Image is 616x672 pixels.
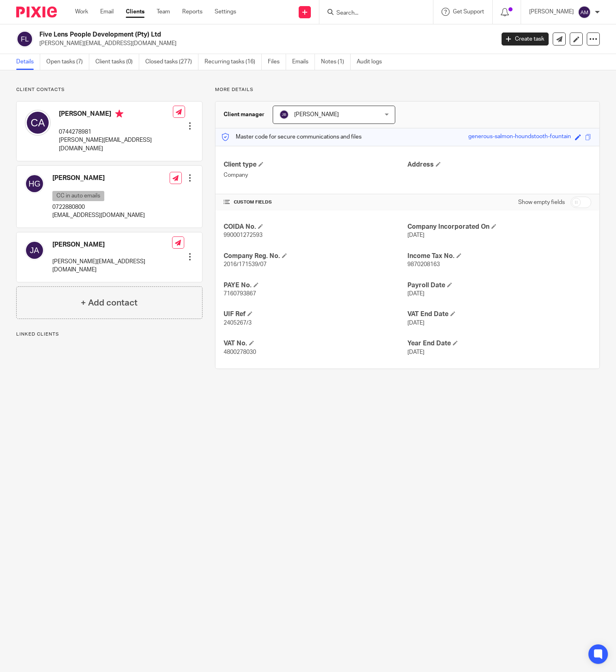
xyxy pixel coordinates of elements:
[115,110,123,118] i: Primary
[224,111,265,119] h3: Client manager
[453,9,484,15] span: Get Support
[407,281,591,290] h4: Payroll Date
[407,232,424,238] span: [DATE]
[224,252,407,260] h4: Company Reg. No.
[52,174,145,182] h4: [PERSON_NAME]
[529,8,574,16] p: [PERSON_NAME]
[224,291,256,297] span: 7160793867
[100,8,114,16] a: Email
[578,6,591,19] img: svg%3E
[145,54,198,70] a: Closed tasks (277)
[224,281,407,290] h4: PAYE No.
[46,54,89,70] a: Open tasks (7)
[81,297,138,309] h4: + Add contact
[205,54,262,70] a: Recurring tasks (16)
[25,241,44,260] img: svg%3E
[407,320,424,326] span: [DATE]
[292,54,315,70] a: Emails
[39,39,489,48] p: [PERSON_NAME][EMAIL_ADDRESS][DOMAIN_NAME]
[407,252,591,260] h4: Income Tax No.
[268,54,286,70] a: Files
[16,30,33,48] img: svg%3E
[182,8,202,16] a: Reports
[16,54,40,70] a: Details
[502,33,549,46] a: Create task
[224,171,407,179] p: Company
[59,136,173,153] p: [PERSON_NAME][EMAIL_ADDRESS][DOMAIN_NAME]
[321,54,351,70] a: Notes (1)
[224,320,252,326] span: 2405267/3
[215,8,236,16] a: Settings
[294,112,339,117] span: [PERSON_NAME]
[336,10,409,17] input: Search
[279,110,289,119] img: svg%3E
[224,262,267,267] span: 2016/171539/07
[126,8,144,16] a: Clients
[407,160,591,169] h4: Address
[59,110,173,120] h4: [PERSON_NAME]
[16,7,57,17] img: Pixie
[52,203,145,211] p: 0722880800
[52,191,104,201] p: CC in auto emails
[224,310,407,319] h4: UIF Ref
[357,54,388,70] a: Audit logs
[407,291,424,297] span: [DATE]
[59,128,173,136] p: 0744278981
[224,339,407,348] h4: VAT No.
[16,87,202,93] p: Client contacts
[157,8,170,16] a: Team
[224,223,407,231] h4: COIDA No.
[224,160,407,169] h4: Client type
[407,262,440,267] span: 9870208163
[52,258,172,274] p: [PERSON_NAME][EMAIL_ADDRESS][DOMAIN_NAME]
[224,199,407,206] h4: CUSTOM FIELDS
[52,241,172,249] h4: [PERSON_NAME]
[224,232,263,238] span: 990001272593
[407,339,591,348] h4: Year End Date
[16,331,202,338] p: Linked clients
[468,132,571,142] div: generous-salmon-houndstooth-fountain
[39,30,399,39] h2: Five Lens People Development (Pty) Ltd
[224,349,256,355] span: 4800278030
[407,223,591,231] h4: Company Incorporated On
[222,133,362,141] p: Master code for secure communications and files
[25,174,44,193] img: svg%3E
[407,349,424,355] span: [DATE]
[407,310,591,319] h4: VAT End Date
[75,8,88,16] a: Work
[25,110,51,136] img: svg%3E
[518,198,565,206] label: Show empty fields
[95,54,139,70] a: Client tasks (0)
[215,87,600,93] p: More details
[52,211,145,219] p: [EMAIL_ADDRESS][DOMAIN_NAME]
